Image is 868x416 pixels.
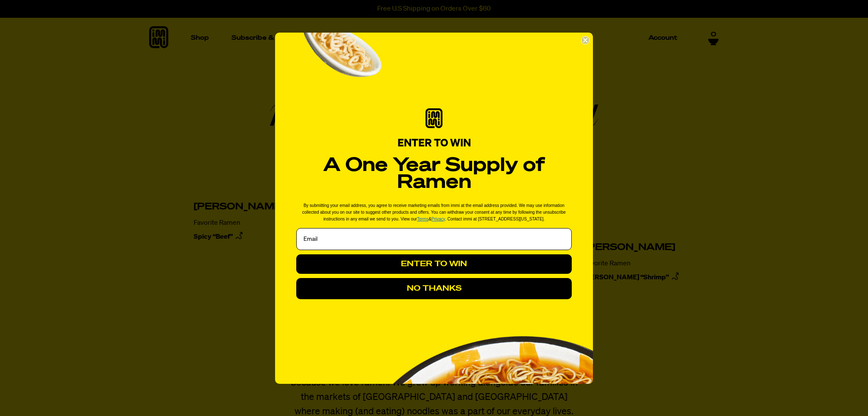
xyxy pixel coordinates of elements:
a: Terms [417,217,428,221]
img: immi [426,108,442,128]
input: Email [296,228,572,250]
button: NO THANKS [296,278,572,299]
strong: A One Year Supply of Ramen [323,156,545,192]
button: ENTER TO WIN [296,254,572,274]
a: Privacy [431,217,445,221]
span: ENTER TO WIN [398,138,471,149]
button: Close dialog [581,36,590,44]
span: By submitting your email address, you agree to receive marketing emails from immi at the email ad... [302,203,566,221]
